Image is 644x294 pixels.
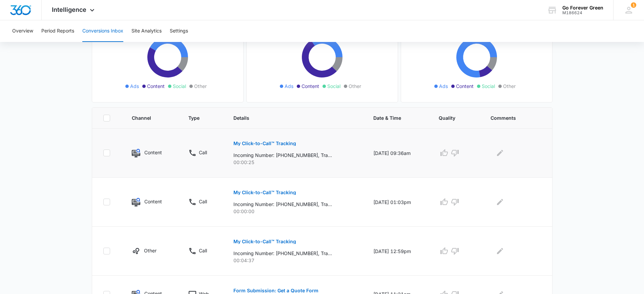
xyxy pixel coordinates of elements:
span: Ads [285,83,293,90]
span: Content [456,83,474,90]
div: account name [562,5,603,10]
span: Ads [439,83,448,90]
p: Incoming Number: [PHONE_NUMBER], Tracking Number: [PHONE_NUMBER], Ring To: [PHONE_NUMBER], Caller... [233,152,332,159]
span: Ads [130,83,139,90]
button: My Click-to-Call™ Tracking [233,233,296,250]
p: Call [199,198,207,205]
span: Other [349,83,361,90]
button: My Click-to-Call™ Tracking [233,135,296,152]
p: 00:04:37 [233,257,357,264]
span: Intelligence [52,6,86,13]
button: Settings [170,20,188,42]
button: Period Reports [41,20,74,42]
p: My Click-to-Call™ Tracking [233,141,296,146]
div: notifications count [631,2,636,8]
p: 00:00:25 [233,159,357,166]
td: [DATE] 09:36am [365,129,431,178]
span: 1 [631,2,636,8]
button: Edit Comments [495,246,505,256]
span: Social [173,83,186,90]
button: Edit Comments [495,197,505,207]
span: Other [503,83,516,90]
button: Overview [12,20,33,42]
span: Details [233,114,347,121]
p: Call [199,149,207,156]
button: My Click-to-Call™ Tracking [233,184,296,201]
p: Content [144,198,162,205]
p: Incoming Number: [PHONE_NUMBER], Tracking Number: [PHONE_NUMBER], Ring To: [PHONE_NUMBER], Caller... [233,201,332,208]
span: Channel [132,114,162,121]
span: Quality [439,114,464,121]
div: account id [562,10,603,15]
p: My Click-to-Call™ Tracking [233,239,296,244]
p: Form Submission: Get a Quote Form [233,288,318,293]
span: Social [327,83,340,90]
td: [DATE] 01:03pm [365,178,431,227]
p: Incoming Number: [PHONE_NUMBER], Tracking Number: [PHONE_NUMBER], Ring To: [PHONE_NUMBER], Caller... [233,250,332,257]
button: Edit Comments [495,148,505,158]
p: Content [144,149,162,156]
span: Social [482,83,495,90]
span: Content [302,83,319,90]
button: Conversions Inbox [82,20,123,42]
span: Other [194,83,207,90]
p: 00:00:00 [233,208,357,215]
p: Other [144,247,157,254]
button: Site Analytics [131,20,162,42]
span: Type [188,114,208,121]
p: My Click-to-Call™ Tracking [233,190,296,195]
td: [DATE] 12:59pm [365,227,431,276]
span: Date & Time [373,114,413,121]
span: Content [147,83,165,90]
p: Call [199,247,207,254]
span: Comments [491,114,532,121]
